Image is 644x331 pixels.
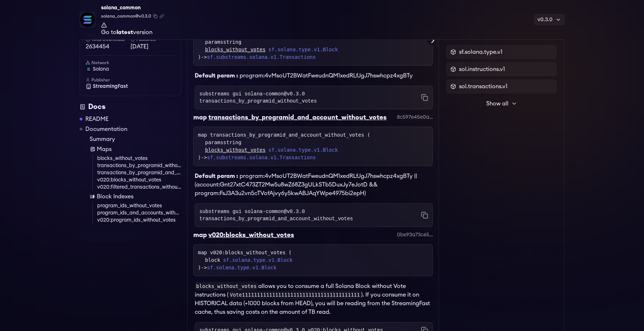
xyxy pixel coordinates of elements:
div: map [193,230,207,240]
a: v020:program_ids_without_votes [97,217,181,224]
span: -> [201,155,316,160]
a: program_ids_and_accounts_without_votes [97,209,181,217]
a: sf.solana.type.v1.Block [207,265,276,270]
div: map transactions_by_programid_without_votes ( ) [198,31,428,61]
div: 0be93a73c65aa8ec2de4b1a47209edeea493ff29 [397,231,433,238]
div: transactions_by_programid_and_account_without_votes [208,112,387,122]
h6: Network [86,60,175,66]
a: sf.substreams.solana.v1.Transactions [207,155,316,160]
code: substreams gui solana-common@v0.3.0 transactions_by_programid_without_votes [199,90,421,105]
a: blocks_without_votes [97,155,181,162]
a: blocks_without_votes [205,146,266,154]
b: Default param : [195,73,238,79]
span: [DATE] [131,42,175,51]
a: sf.solana.type.v1.Block [269,46,338,53]
div: map [193,112,207,122]
div: solana_common [101,3,164,13]
span: -> [201,265,276,270]
a: sf.substreams.solana.v1.Transactions [207,54,316,60]
a: v020:blocks_without_votes [97,176,181,184]
span: sol.instructions.v1 [459,65,505,74]
code: blocks_without_votes [195,282,258,290]
strong: latest [117,29,133,35]
a: transactions_by_programid_without_votes [97,162,181,169]
button: Copy package name and version [153,14,157,18]
button: Copy command to clipboard [421,94,428,101]
a: sf.solana.type.v1.Block [223,256,293,264]
a: blocks_without_votes [205,46,266,53]
img: solana [86,66,91,72]
a: Maps [90,145,181,153]
code: substreams gui solana-common@v0.3.0 transactions_by_programid_and_account_without_votes [199,208,421,222]
code: Vote111111111111111111111111111111111111111 [228,290,361,299]
a: Documentation [85,125,127,133]
div: v020:blocks_without_votes [208,230,294,240]
div: map transactions_by_programid_and_account_without_votes ( ) [198,131,428,161]
div: block [205,256,428,264]
a: sf.solana.type.v1.Block [269,146,338,154]
span: program:4vMsoUT2BWatFweudnQM1xedRLfJgJ7hswhcpz4xgBTy || (account:Gnt27xtC473ZT2Mw5u8wZ68Z3gULkSTb... [195,173,417,196]
a: README [85,115,109,123]
b: Default param : [195,173,238,179]
img: Block Index icon [90,194,95,199]
div: v0.3.0 [534,14,564,25]
span: sf.solana.type.v1 [459,48,502,56]
img: Map icon [90,146,95,152]
a: v020:filtered_transactions_without_votes [97,184,181,191]
a: Block Indexes [90,192,181,201]
button: Show all [446,96,557,111]
div: 8c597e45e0aacc39d15dda46cbb1babfa6e18abc [397,114,433,121]
span: 2634454 [86,42,131,51]
span: solana [93,66,109,73]
button: Copy .spkg link to clipboard [160,14,164,18]
span: StreamingFast [93,83,128,90]
span: sol.transactions.v1 [459,82,507,91]
a: StreamingFast [86,83,175,90]
div: paramsstring [205,38,428,46]
span: Show all [486,99,508,108]
h6: Publisher [86,77,175,83]
a: program_ids_without_votes [97,202,181,209]
div: Docs [80,102,181,112]
span: -> [201,54,316,60]
button: Copy command to clipboard [421,212,428,219]
a: Summary [90,135,181,143]
a: solana [86,66,175,73]
a: Go tolatestversion [101,22,164,35]
p: allows you to consume a full Solana Block without Vote instructions ( ). If you consume it on HIS... [195,282,433,316]
div: map v020:blocks_without_votes ( ) [198,249,428,271]
img: Package Logo [80,12,95,27]
div: paramsstring [205,139,428,146]
span: solana_common@v0.3.0 [101,13,151,19]
span: program:4vMsoUT2BWatFweudnQM1xedRLfJgJ7hswhcpz4xgBTy [240,73,413,79]
a: transactions_by_programid_and_account_without_votes [97,169,181,176]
